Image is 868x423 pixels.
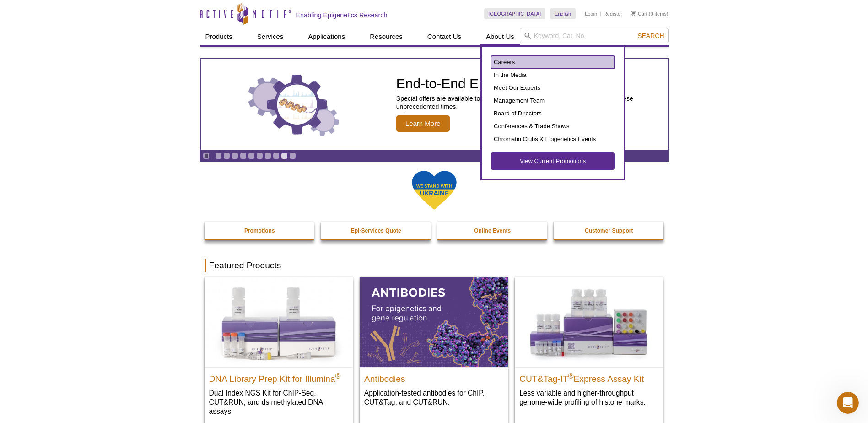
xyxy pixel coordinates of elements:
a: Go to slide 4 [240,152,247,159]
h2: DNA Library Prep Kit for Illumina [209,370,348,384]
h2: Enabling Epigenetics Research [296,11,388,19]
a: Applications [302,28,350,45]
img: We Stand With Ukraine [411,170,457,211]
p: Special offers are available to help keep your research moving forward during these unprecedented... [396,94,663,111]
a: Management Team [491,94,615,107]
img: Your Cart [631,11,636,16]
iframe: Intercom live chat [837,392,859,414]
a: [GEOGRAPHIC_DATA] [484,8,546,19]
a: Go to slide 5 [248,152,255,159]
a: Services [252,28,289,45]
a: Resources [364,28,408,45]
img: DNA Library Prep Kit for Illumina [205,277,353,367]
a: Promotions [205,222,315,239]
button: Search [635,32,667,40]
p: Application-tested antibodies for ChIP, CUT&Tag, and CUT&RUN. [364,388,503,407]
img: Three gears with decorative charts inside the larger center gear. [248,72,340,136]
strong: Online Events [474,228,511,234]
h2: Antibodies [364,370,503,384]
a: Three gears with decorative charts inside the larger center gear. End-to-End Epigenetic Services ... [201,59,668,150]
span: Search [637,32,664,39]
a: Meet Our Experts [491,81,615,94]
a: Products [200,28,238,45]
a: Chromatin Clubs & Epigenetics Events [491,133,615,146]
a: Go to slide 9 [281,152,288,159]
a: Customer Support [554,222,664,239]
strong: Customer Support [585,228,633,234]
span: Learn More [396,115,450,132]
a: In the Media [491,69,615,81]
strong: Epi-Services Quote [351,228,401,234]
h2: CUT&Tag-IT Express Assay Kit [519,370,658,384]
a: Careers [491,56,615,69]
h2: Featured Products [205,259,664,272]
a: English [550,8,576,19]
sup: ® [335,372,341,380]
li: (0 items) [631,8,669,19]
a: CUT&Tag-IT® Express Assay Kit CUT&Tag-IT®Express Assay Kit Less variable and higher-throughput ge... [515,277,663,416]
img: All Antibodies [360,277,508,367]
a: Register [604,11,622,17]
a: Contact Us [422,28,467,45]
a: Go to slide 1 [215,152,222,159]
a: Go to slide 6 [256,152,263,159]
a: Go to slide 3 [232,152,238,159]
p: Dual Index NGS Kit for ChIP-Seq, CUT&RUN, and ds methylated DNA assays. [209,388,348,416]
a: Cart [631,11,647,17]
a: Go to slide 2 [223,152,230,159]
li: | [600,8,601,19]
a: Epi-Services Quote [321,222,431,239]
a: All Antibodies Antibodies Application-tested antibodies for ChIP, CUT&Tag, and CUT&RUN. [360,277,508,416]
p: Less variable and higher-throughput genome-wide profiling of histone marks​. [519,388,658,407]
a: Online Events [437,222,548,239]
h2: End-to-End Epigenetic Services [396,77,663,91]
article: End-to-End Epigenetic Services [201,59,668,150]
a: Go to slide 10 [289,152,296,159]
a: Go to slide 7 [264,152,271,159]
img: CUT&Tag-IT® Express Assay Kit [515,277,663,367]
input: Keyword, Cat. No. [520,28,669,43]
a: About Us [480,28,520,45]
strong: Promotions [244,228,275,234]
a: Board of Directors [491,107,615,120]
a: Login [585,11,597,17]
a: View Current Promotions [491,152,615,170]
a: Toggle autoplay [203,152,210,159]
sup: ® [568,372,574,380]
a: Go to slide 8 [273,152,280,159]
a: Conferences & Trade Shows [491,120,615,133]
